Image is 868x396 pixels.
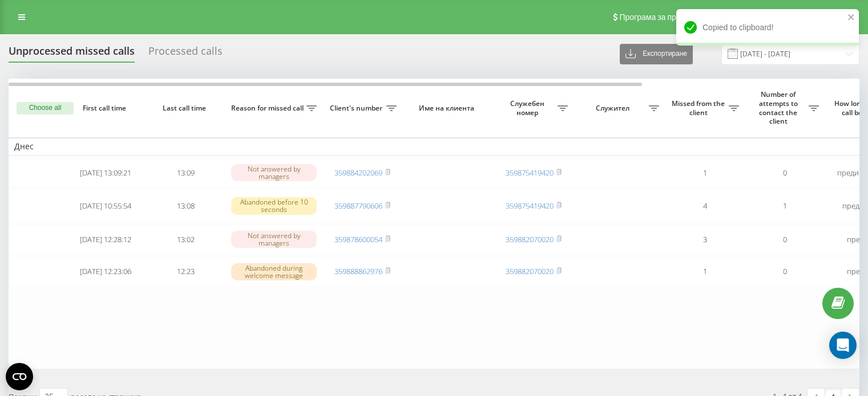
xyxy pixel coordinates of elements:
div: Open Intercom Messenger [829,332,857,359]
td: [DATE] 12:28:12 [66,224,146,255]
span: Last call time [155,104,216,113]
td: 1 [665,158,745,188]
td: 13:09 [146,158,225,188]
td: 12:23 [146,256,225,287]
div: Copied to clipboard! [676,9,859,46]
button: close [847,13,855,23]
td: 13:08 [146,190,225,222]
span: Reason for missed call [231,104,306,113]
a: 359878600054 [334,234,382,244]
span: Missed from the client [671,99,729,117]
div: Unprocessed missed calls [9,45,135,63]
td: 1 [745,190,825,222]
td: 0 [745,256,825,287]
span: Number of attempts to contact the client [750,90,809,125]
td: [DATE] 12:23:06 [66,256,146,287]
td: 3 [665,224,745,255]
td: 4 [665,190,745,222]
td: 0 [745,224,825,255]
a: 359875419420 [506,168,554,178]
div: Not answered by managers [231,231,317,248]
a: 359875419420 [506,201,554,211]
a: 359882070020 [506,234,554,244]
span: Client's number [328,104,386,113]
a: 359888862976 [334,266,382,276]
div: Processed calls [148,45,223,63]
a: 359882070020 [506,266,554,276]
div: Abandoned during welcome message [231,263,317,280]
span: Служител [579,104,649,113]
a: 359884202069 [334,168,382,178]
button: Open CMP widget [6,363,33,390]
td: [DATE] 10:55:54 [66,190,146,222]
button: Choose all [17,102,74,115]
span: Програма за препоръки [619,13,706,22]
button: Експортиране [620,44,693,64]
div: Abandoned before 10 seconds [231,197,317,214]
a: 359887790606 [334,201,382,211]
td: [DATE] 13:09:21 [66,158,146,188]
td: 13:02 [146,224,225,255]
span: Служебен номер [499,99,558,117]
span: First call time [75,104,136,113]
td: 0 [745,158,825,188]
div: Not answered by managers [231,164,317,181]
td: 1 [665,256,745,287]
span: Име на клиента [412,104,484,113]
